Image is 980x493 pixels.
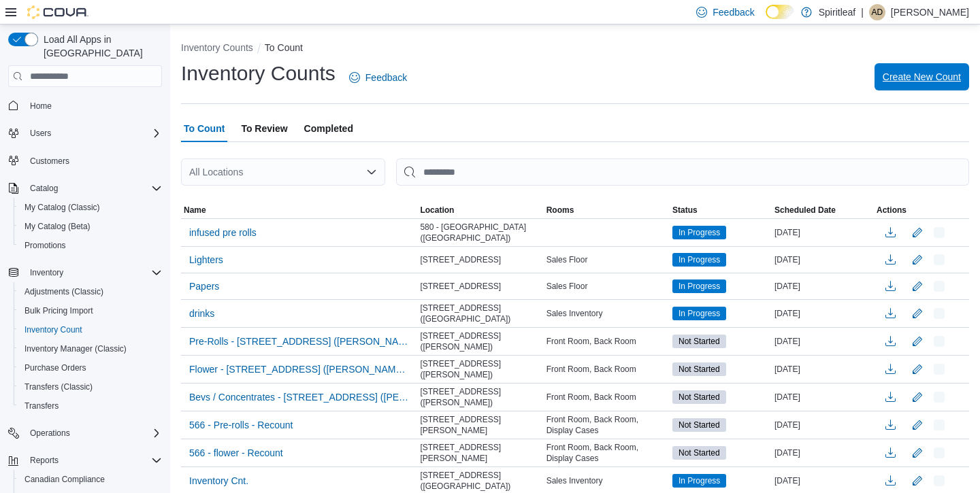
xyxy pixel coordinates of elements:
span: [STREET_ADDRESS] [420,254,501,265]
span: [STREET_ADDRESS] ([PERSON_NAME]) [420,330,540,352]
span: infused pre rolls [189,226,257,239]
button: Flower - [STREET_ADDRESS] ([PERSON_NAME]) - Recount [184,359,414,379]
span: Feedback [713,5,754,19]
div: Front Room, Back Room [544,389,670,405]
span: Not Started [679,447,720,459]
span: In Progress [672,253,726,267]
img: Cova [27,5,88,19]
button: Edit count details [909,387,926,407]
a: Inventory Manager (Classic) [19,341,132,357]
span: My Catalog (Classic) [24,202,100,213]
button: Operations [3,424,167,443]
a: My Catalog (Beta) [19,218,96,235]
span: Transfers (Classic) [19,379,162,395]
span: drinks [189,307,214,320]
span: Customers [24,152,162,169]
span: Purchase Orders [19,360,162,376]
button: Transfers (Classic) [14,377,167,396]
span: Not Started [672,390,726,404]
button: Name [181,202,417,218]
h1: Inventory Counts [181,60,336,87]
button: drinks [184,303,220,324]
span: [STREET_ADDRESS] [420,281,501,292]
a: Inventory Count [19,322,88,338]
a: Home [24,98,57,114]
span: My Catalog (Beta) [24,221,91,232]
button: Papers [184,276,225,296]
span: In Progress [679,226,720,239]
span: Inventory Cnt. [189,474,248,488]
span: Users [24,125,162,141]
button: Inventory Manager (Classic) [14,339,167,358]
span: Catalog [30,183,58,194]
span: To Review [241,115,287,142]
span: Not Started [672,446,726,460]
span: Home [30,101,52,112]
div: [DATE] [772,333,874,350]
div: Sales Inventory [544,305,670,322]
a: Customers [24,153,75,169]
div: [DATE] [772,278,874,294]
button: Operations [24,425,76,441]
span: Not Started [679,335,720,347]
span: Flower - [STREET_ADDRESS] ([PERSON_NAME]) - Recount [189,362,409,376]
span: My Catalog (Classic) [19,199,162,216]
button: infused pre rolls [184,222,262,243]
div: [DATE] [772,361,874,377]
button: Edit count details [909,276,926,296]
button: Edit count details [909,250,926,270]
button: Purchase Orders [14,358,167,377]
span: Inventory [24,265,162,281]
button: Delete [931,473,947,489]
button: Delete [931,389,947,405]
span: Transfers (Classic) [24,381,93,392]
div: Sales Floor [544,252,670,268]
button: Catalog [3,179,167,198]
button: Users [3,124,167,143]
span: Bulk Pricing Import [24,305,93,316]
span: Name [184,205,206,216]
button: Edit count details [909,415,926,435]
button: Promotions [14,236,167,255]
button: Inventory [3,263,167,282]
button: Edit count details [909,359,926,379]
button: Delete [931,252,947,268]
button: 566 - flower - Recount [184,443,289,463]
span: Operations [30,428,70,439]
a: Transfers (Classic) [19,379,98,395]
span: Rooms [546,205,574,216]
span: Operations [24,425,162,441]
span: Create New Count [883,70,961,84]
span: Catalog [24,180,162,197]
div: Front Room, Back Room [544,361,670,377]
span: 566 - Pre-rolls - Recount [189,418,293,432]
button: Users [24,125,56,141]
span: Completed [304,115,353,142]
button: Transfers [14,396,167,415]
nav: An example of EuiBreadcrumbs [181,41,969,57]
a: Purchase Orders [19,360,92,376]
button: Inventory Count [14,320,167,339]
span: Not Started [679,391,720,403]
button: Create New Count [875,63,969,90]
button: Edit count details [909,471,926,491]
span: Inventory Manager (Classic) [19,341,162,357]
div: [DATE] [772,224,874,241]
a: Canadian Compliance [19,471,110,488]
button: Delete [931,305,947,322]
button: My Catalog (Classic) [14,198,167,217]
span: 566 - flower - Recount [189,446,283,460]
span: Feedback [365,71,407,84]
span: Lighters [189,253,223,267]
button: Delete [931,224,947,241]
span: Reports [24,452,162,469]
span: AD [872,4,883,20]
span: Not Started [672,362,726,376]
button: Scheduled Date [772,202,874,218]
span: Adjustments (Classic) [19,284,162,300]
button: Delete [931,417,947,433]
span: In Progress [679,254,720,266]
input: This is a search bar. After typing your query, hit enter to filter the results lower in the page. [396,158,969,186]
button: Open list of options [366,167,377,177]
a: My Catalog (Classic) [19,199,105,216]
